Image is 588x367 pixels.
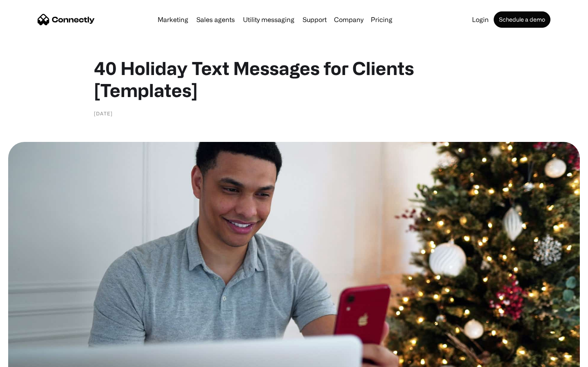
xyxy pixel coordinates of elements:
a: Utility messaging [240,16,298,23]
a: Sales agents [193,16,238,23]
a: Schedule a demo [494,11,550,28]
aside: Language selected: English [8,353,49,364]
ul: Language list [16,353,49,364]
a: Support [299,16,330,23]
div: Company [334,14,363,25]
div: Company [332,14,366,25]
div: [DATE] [94,109,113,117]
a: home [38,13,95,26]
a: Login [469,16,492,23]
a: Marketing [154,16,192,23]
a: Pricing [367,16,396,23]
h1: 40 Holiday Text Messages for Clients [Templates] [94,57,494,101]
